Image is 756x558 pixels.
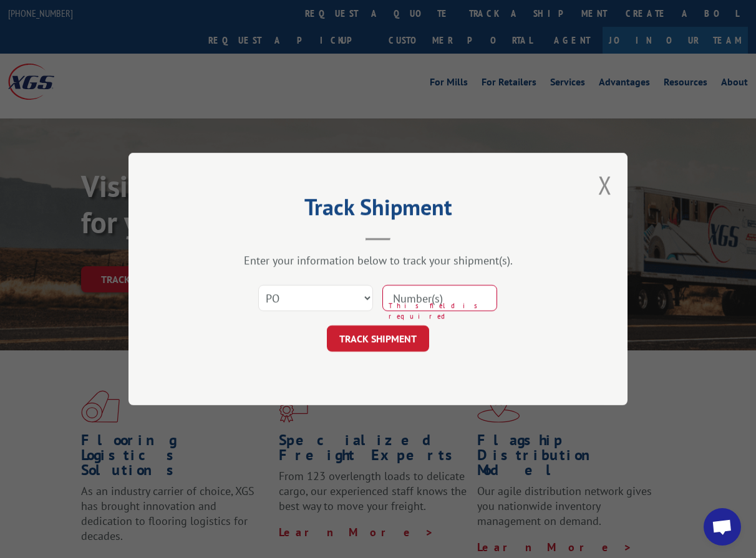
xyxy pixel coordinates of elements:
button: Close modal [598,168,612,201]
div: Enter your information below to track your shipment(s). [191,253,565,267]
h2: Track Shipment [191,198,565,222]
div: Open chat [704,508,741,546]
input: Number(s) [382,285,497,311]
button: TRACK SHIPMENT [327,325,429,352]
span: This field is required [389,301,497,321]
